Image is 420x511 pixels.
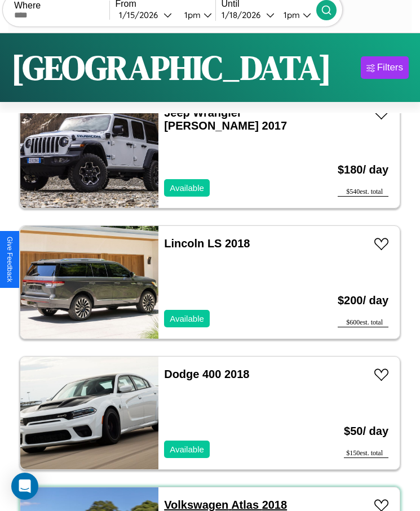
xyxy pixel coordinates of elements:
[338,318,388,327] div: $ 600 est. total
[116,9,175,21] button: 1/15/2026
[344,414,388,449] h3: $ 50 / day
[11,45,331,91] h1: [GEOGRAPHIC_DATA]
[119,10,163,20] div: 1 / 15 / 2026
[164,368,249,380] a: Dodge 400 2018
[170,180,204,195] p: Available
[164,106,287,132] a: Jeep Wrangler [PERSON_NAME] 2017
[377,62,403,73] div: Filters
[11,473,38,500] div: Open Intercom Messenger
[179,10,204,20] div: 1pm
[14,1,109,11] label: Where
[175,9,215,21] button: 1pm
[338,188,388,197] div: $ 540 est. total
[164,237,250,250] a: Lincoln LS 2018
[278,10,303,20] div: 1pm
[170,311,204,326] p: Available
[361,56,409,79] button: Filters
[338,283,388,318] h3: $ 200 / day
[275,9,317,21] button: 1pm
[164,499,287,511] a: Volkswagen Atlas 2018
[170,442,204,457] p: Available
[222,10,266,20] div: 1 / 18 / 2026
[338,152,388,188] h3: $ 180 / day
[6,237,14,282] div: Give Feedback
[344,449,388,458] div: $ 150 est. total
